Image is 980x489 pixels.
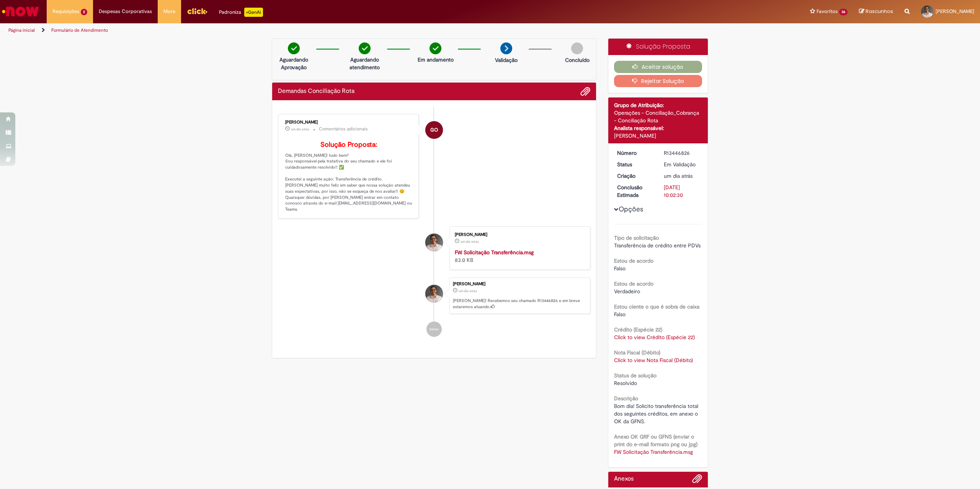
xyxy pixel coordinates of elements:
b: Estou de acordo [614,257,653,264]
ul: Trilhas de página [6,23,648,37]
time: 26/08/2025 09:02:26 [664,172,693,179]
span: Despesas Corporativas [99,8,152,15]
button: Rejeitar Solução [614,75,702,87]
li: Conrado Eloi [278,278,590,314]
h2: Anexos [614,476,634,483]
span: Rascunhos [866,8,893,15]
p: Em andamento [418,56,454,63]
dt: Número [611,149,658,157]
span: [PERSON_NAME] [936,8,974,15]
b: Crédito (Espécie 22) [614,326,662,333]
dt: Criação [611,172,658,180]
span: Falso [614,311,626,318]
p: Concluído [565,56,590,64]
span: um dia atrás [664,172,693,179]
div: Solução Proposta [608,39,708,55]
span: 2 [81,9,87,15]
span: um dia atrás [461,239,479,244]
time: 26/08/2025 08:02:09 [461,239,479,244]
div: Operações - Conciliação_Cobrança - Conciliação Rota [614,109,702,124]
b: Estou de acordo [614,280,653,287]
div: [DATE] 10:02:30 [664,184,699,199]
div: Gustavo Oliveira [425,121,443,139]
p: Aguardando Aprovação [275,56,312,71]
span: um dia atrás [291,127,309,132]
div: Padroniza [219,8,263,17]
a: Formulário de Atendimento [51,27,108,33]
p: Aguardando atendimento [346,56,383,71]
span: Verdadeiro [614,288,640,295]
b: Estou ciente o que é sobra de caixa [614,303,699,310]
button: Adicionar anexos [580,86,590,96]
time: 26/08/2025 09:32:34 [291,127,309,132]
small: Comentários adicionais [319,126,368,132]
span: GO [430,121,438,139]
div: [PERSON_NAME] [455,232,582,237]
a: Rascunhos [859,8,893,15]
span: Falso [614,265,626,272]
div: [PERSON_NAME] [453,282,586,286]
a: Click to view Nota Fiscal (Débito) [614,357,693,364]
div: [PERSON_NAME] [614,132,702,140]
time: 26/08/2025 09:02:26 [459,289,477,293]
span: More [163,8,175,15]
img: check-circle-green.png [288,42,300,54]
div: Analista responsável: [614,124,702,132]
span: Transferência de crédito entre PDVs [614,242,701,249]
b: Status de solução [614,372,657,379]
div: 83.0 KB [455,249,582,264]
span: Resolvido [614,380,637,387]
b: Tipo de solicitação [614,234,659,241]
img: check-circle-green.png [430,42,441,54]
div: 26/08/2025 09:02:26 [664,172,699,180]
span: Favoritos [817,8,838,15]
b: Descrição [614,395,638,402]
h2: Demandas Conciliação Rota Histórico de tíquete [278,88,354,95]
img: ServiceNow [1,4,40,19]
img: arrow-next.png [500,42,512,54]
div: Grupo de Atribuição: [614,101,702,109]
span: Requisições [52,8,79,15]
div: Conrado Da Silva [425,234,443,251]
div: Em Validação [664,161,699,168]
p: +GenAi [244,8,263,17]
span: Bom dia! Solicito transferência total dos seguintes créditos, em anexo o OK da GFNS. [614,403,700,425]
a: FW Solicitação Transferência.msg [455,249,534,256]
b: Nota Fiscal (Débito) [614,349,660,356]
div: Conrado Da Silva [425,285,443,302]
img: click_logo_yellow_360x200.png [187,5,207,17]
img: img-circle-grey.png [571,42,583,54]
dt: Status [611,161,658,168]
ul: Histórico de tíquete [278,106,590,345]
b: Anexo OK GRF ou GFNS (enviar o print do e-mail formato png ou jpg) [614,433,697,448]
p: Olá, [PERSON_NAME]! tudo bem? Sou responsável pela tratativa do seu chamado e ele foi cuidadosame... [285,141,413,213]
a: Página inicial [8,27,35,33]
span: 36 [839,9,848,15]
div: [PERSON_NAME] [285,120,413,125]
p: Validação [495,56,518,64]
a: Download de FW Solicitação Transferência.msg [614,448,693,455]
b: Solução Proposta: [320,140,377,149]
span: um dia atrás [459,289,477,293]
img: check-circle-green.png [359,42,371,54]
a: Click to view Crédito (Espécie 22) [614,334,695,341]
dt: Conclusão Estimada [611,184,658,199]
p: [PERSON_NAME]! Recebemos seu chamado R13446826 e em breve estaremos atuando. [453,298,586,310]
button: Adicionar anexos [692,474,702,487]
button: Aceitar solução [614,61,702,73]
div: R13446826 [664,149,699,157]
